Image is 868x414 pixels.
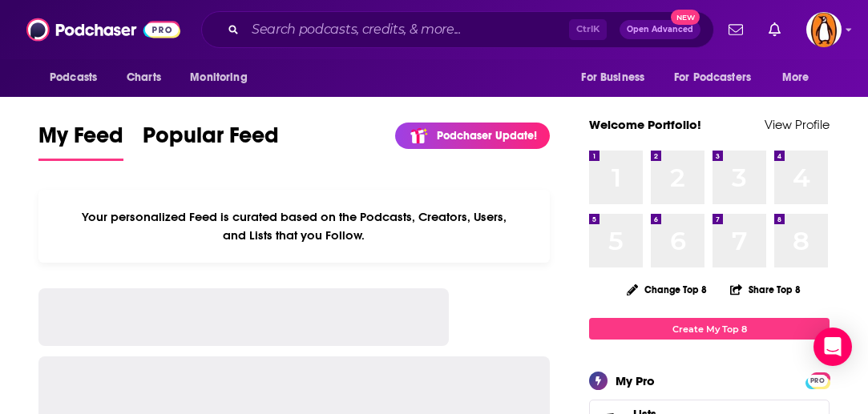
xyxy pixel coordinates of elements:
[26,14,180,45] img: Podchaser - Follow, Share and Rate Podcasts
[782,66,809,89] span: More
[806,12,842,47] button: Show profile menu
[143,122,279,159] span: Popular Feed
[671,10,700,25] span: New
[190,66,247,89] span: Monitoring
[570,62,664,93] button: open menu
[38,122,123,161] a: My Feed
[813,328,852,366] div: Open Intercom Messenger
[617,279,717,299] button: Change Top 8
[179,62,268,93] button: open menu
[50,66,97,89] span: Podcasts
[674,66,751,89] span: For Podcasters
[808,375,827,387] span: PRO
[38,62,118,93] button: open menu
[771,62,830,93] button: open menu
[806,12,842,47] img: User Profile
[616,373,655,388] div: My Pro
[620,20,700,39] button: Open AdvancedNew
[806,12,842,47] span: Logged in as penguin_portfolio
[722,16,749,43] a: Show notifications dropdown
[116,62,171,93] a: Charts
[437,129,537,143] p: Podchaser Update!
[765,117,830,132] a: View Profile
[762,16,787,43] a: Show notifications dropdown
[589,117,701,132] a: Welcome Portfolio!
[201,11,714,48] div: Search podcasts, credits, & more...
[38,190,550,263] div: Your personalized Feed is curated based on the Podcasts, Creators, Users, and Lists that you Follow.
[581,66,644,89] span: For Business
[664,62,774,93] button: open menu
[589,318,830,340] a: Create My Top 8
[569,19,607,40] span: Ctrl K
[627,26,693,34] span: Open Advanced
[245,17,569,42] input: Search podcasts, credits, & more...
[808,374,827,386] a: PRO
[729,274,801,305] button: Share Top 8
[143,122,279,161] a: Popular Feed
[127,66,161,89] span: Charts
[38,122,123,159] span: My Feed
